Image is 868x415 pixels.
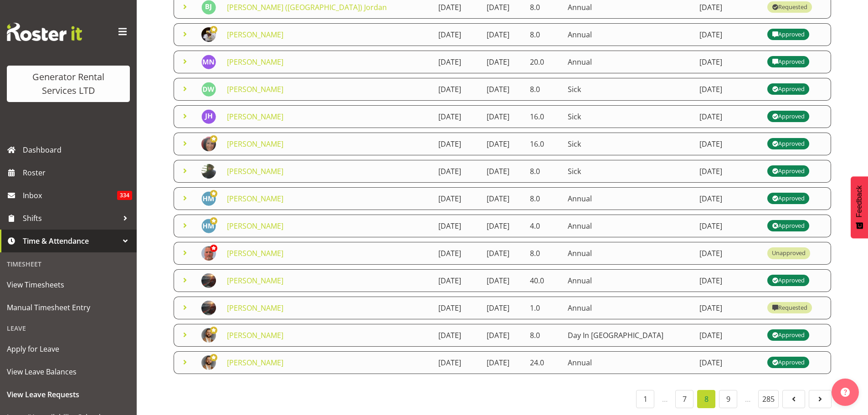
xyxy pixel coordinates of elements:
[481,160,524,183] td: [DATE]
[201,246,216,261] img: dave-wallaced2e02bf5a44ca49c521115b89c5c4806.png
[481,51,524,73] td: [DATE]
[23,211,118,225] span: Shifts
[772,138,805,149] div: Approved
[2,383,134,406] a: View Leave Requests
[227,57,283,67] a: [PERSON_NAME]
[201,301,216,315] img: chris-fry713a93f5bd2e892ba2382d9a4853c96d.png
[694,23,762,46] td: [DATE]
[562,187,694,210] td: Annual
[562,23,694,46] td: Annual
[481,23,524,46] td: [DATE]
[694,297,762,319] td: [DATE]
[433,133,481,155] td: [DATE]
[433,78,481,101] td: [DATE]
[201,164,216,179] img: lexi-browneccdd13e651dfd3b591612c61640a735b.png
[694,242,762,265] td: [DATE]
[433,269,481,292] td: [DATE]
[433,215,481,237] td: [DATE]
[201,137,216,151] img: katherine-lothianc04ae7ec56208e078627d80ad3866cf0.png
[227,358,283,368] a: [PERSON_NAME]
[23,166,132,179] span: Roster
[201,273,216,288] img: chris-fry713a93f5bd2e892ba2382d9a4853c96d.png
[481,324,524,347] td: [DATE]
[227,112,283,122] a: [PERSON_NAME]
[481,133,524,155] td: [DATE]
[227,221,283,231] a: [PERSON_NAME]
[481,105,524,128] td: [DATE]
[201,328,216,343] img: sean-johnstone4fef95288b34d066b2c6be044394188f.png
[694,78,762,101] td: [DATE]
[524,160,562,183] td: 8.0
[562,215,694,237] td: Annual
[117,191,132,200] span: 334
[7,365,130,379] span: View Leave Balances
[481,297,524,319] td: [DATE]
[433,51,481,73] td: [DATE]
[694,215,762,237] td: [DATE]
[2,273,134,296] a: View Timesheets
[694,160,762,183] td: [DATE]
[562,105,694,128] td: Sick
[23,189,117,202] span: Inbox
[841,388,850,397] img: help-xxl-2.png
[772,166,805,177] div: Approved
[694,187,762,210] td: [DATE]
[433,351,481,374] td: [DATE]
[524,324,562,347] td: 8.0
[201,55,216,69] img: mina-nomani178.jpg
[227,84,283,94] a: [PERSON_NAME]
[201,27,216,42] img: andrew-crenfeldtab2e0c3de70d43fd7286f7b271d34304.png
[524,242,562,265] td: 8.0
[7,301,130,314] span: Manual Timesheet Entry
[562,51,694,73] td: Annual
[481,269,524,292] td: [DATE]
[201,191,216,206] img: hamish-macmillan5546.jpg
[524,269,562,292] td: 40.0
[772,249,806,257] div: Unapproved
[524,78,562,101] td: 8.0
[227,303,283,313] a: [PERSON_NAME]
[772,275,805,286] div: Approved
[772,193,805,204] div: Approved
[433,297,481,319] td: [DATE]
[562,133,694,155] td: Sick
[772,302,807,313] div: Requested
[433,242,481,265] td: [DATE]
[23,143,132,157] span: Dashboard
[772,357,805,368] div: Approved
[201,219,216,233] img: hamish-macmillan5546.jpg
[562,351,694,374] td: Annual
[694,324,762,347] td: [DATE]
[855,185,863,217] span: Feedback
[562,242,694,265] td: Annual
[636,390,654,408] a: 1
[772,84,805,95] div: Approved
[481,351,524,374] td: [DATE]
[481,78,524,101] td: [DATE]
[227,330,283,340] a: [PERSON_NAME]
[481,242,524,265] td: [DATE]
[481,215,524,237] td: [DATE]
[2,338,134,360] a: Apply for Leave
[16,70,121,97] div: Generator Rental Services LTD
[524,187,562,210] td: 8.0
[772,29,805,40] div: Approved
[694,51,762,73] td: [DATE]
[2,255,134,273] div: Timesheet
[562,297,694,319] td: Annual
[227,166,283,176] a: [PERSON_NAME]
[433,160,481,183] td: [DATE]
[227,248,283,258] a: [PERSON_NAME]
[524,23,562,46] td: 8.0
[694,269,762,292] td: [DATE]
[524,297,562,319] td: 1.0
[772,330,805,341] div: Approved
[7,278,130,292] span: View Timesheets
[851,176,868,238] button: Feedback - Show survey
[524,351,562,374] td: 24.0
[772,220,805,231] div: Approved
[524,133,562,155] td: 16.0
[481,187,524,210] td: [DATE]
[719,390,737,408] a: 9
[2,360,134,383] a: View Leave Balances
